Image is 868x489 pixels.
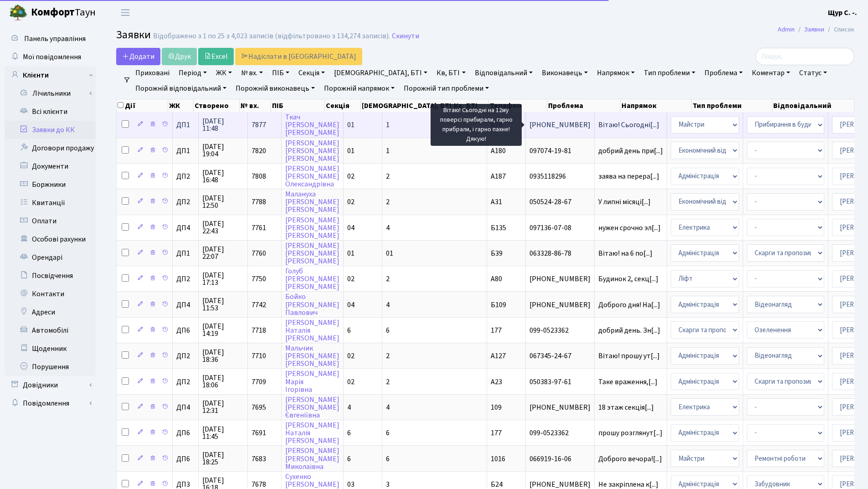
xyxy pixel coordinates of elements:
span: нужен срочно эл[...] [598,223,661,233]
a: Тип проблеми [640,65,699,81]
span: 066919-16-06 [529,455,591,463]
a: Мальчик[PERSON_NAME][PERSON_NAME] [285,343,339,369]
b: Комфорт [31,5,75,20]
span: 7808 [252,171,266,181]
span: ДП6 [176,455,195,463]
a: Порожній тип проблеми [400,81,493,96]
button: Переключити навігацію [114,5,137,20]
th: № вх. [240,99,272,112]
span: 7877 [252,120,266,130]
span: 063328-86-78 [529,250,591,257]
span: 01 [347,248,354,258]
span: Заявки [116,27,151,43]
span: 01 [386,248,393,258]
a: Коментар [748,65,794,81]
span: ДП2 [176,352,195,360]
span: 2 [386,377,390,387]
span: 18 этаж секція[...] [598,402,654,412]
th: [DEMOGRAPHIC_DATA], БТІ [361,99,453,112]
span: 099-0523362 [529,429,591,437]
span: А180 [491,146,506,156]
span: 4 [386,402,390,412]
span: ДП4 [176,301,195,309]
a: Договори продажу [5,139,96,157]
input: Пошук... [755,48,854,65]
img: logo.png [9,4,27,22]
a: Панель управління [5,30,96,48]
a: Документи [5,157,96,175]
span: ДП4 [176,404,195,411]
a: Admin [778,25,795,34]
span: 6 [347,325,351,335]
span: 7761 [252,223,266,233]
th: ЖК [168,99,194,112]
span: 4 [386,223,390,233]
a: Адреси [5,303,96,321]
span: ДП2 [176,275,195,283]
span: ДП6 [176,429,195,437]
span: [PHONE_NUMBER] [529,481,591,488]
span: [DATE] 11:48 [202,118,244,132]
a: [PERSON_NAME]Наталія[PERSON_NAME] [285,318,339,343]
span: 177 [491,428,502,438]
span: 02 [347,377,354,387]
a: Статус [796,65,831,81]
span: 2 [386,274,390,284]
span: 2 [386,197,390,207]
span: 7820 [252,146,266,156]
span: 7683 [252,454,266,464]
span: 097074-19-81 [529,147,591,154]
span: [PHONE_NUMBER] [529,275,591,283]
span: ДП2 [176,198,195,206]
a: Ткач[PERSON_NAME][PERSON_NAME] [285,112,339,138]
a: [PERSON_NAME][PERSON_NAME][PERSON_NAME] [285,138,339,164]
a: Відповідальний [471,65,536,81]
span: 7742 [252,300,266,310]
span: 7788 [252,197,266,207]
th: Створено [194,99,239,112]
th: Тип проблеми [692,99,772,112]
th: Дії [117,99,168,112]
a: ПІБ [268,65,293,81]
th: Кв, БТІ [453,99,489,112]
a: [PERSON_NAME][PERSON_NAME][PERSON_NAME] [285,215,339,241]
span: А127 [491,351,506,361]
a: Порожній напрямок [320,81,398,96]
span: 099-0523362 [529,327,591,334]
div: Відображено з 1 по 25 з 4,023 записів (відфільтровано з 134,274 записів). [153,32,390,41]
span: 7695 [252,402,266,412]
span: Додати [122,51,154,62]
a: Заявки до КК [5,121,96,139]
span: Б109 [491,300,506,310]
a: Порожній виконавець [232,81,318,96]
span: У липні місяці[...] [598,197,651,207]
span: 1 [386,146,390,156]
span: 050383-97-61 [529,378,591,386]
span: [DATE] 16:48 [202,169,244,184]
span: добрий день при[...] [598,146,663,156]
span: [PHONE_NUMBER] [529,404,591,411]
span: Б39 [491,248,503,258]
span: ДП6 [176,327,195,334]
span: 1016 [491,454,505,464]
span: 0935118296 [529,173,591,180]
a: Голуб[PERSON_NAME][PERSON_NAME] [285,266,339,292]
a: Кв, БТІ [433,65,469,81]
span: 7760 [252,248,266,258]
a: Боржники [5,175,96,194]
a: [PERSON_NAME][PERSON_NAME]Євгеніївна [285,395,339,420]
span: заява на перера[...] [598,171,659,181]
span: 050524-28-67 [529,198,591,206]
a: Excel [198,48,234,65]
span: [DATE] 14:19 [202,323,244,337]
span: ДП3 [176,481,195,488]
a: Період [175,65,211,81]
span: ДП1 [176,147,195,154]
span: 4 [347,402,351,412]
span: [PHONE_NUMBER] [529,121,591,129]
a: Секція [295,65,329,81]
a: Порожній відповідальний [132,81,230,96]
a: ЖК [212,65,236,81]
div: Вітаю! Сьогодні на 12му поверсі прибирали, гарно прибрали, і гарно пахне! Дякую! [431,104,522,146]
a: Особові рахунки [5,230,96,248]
